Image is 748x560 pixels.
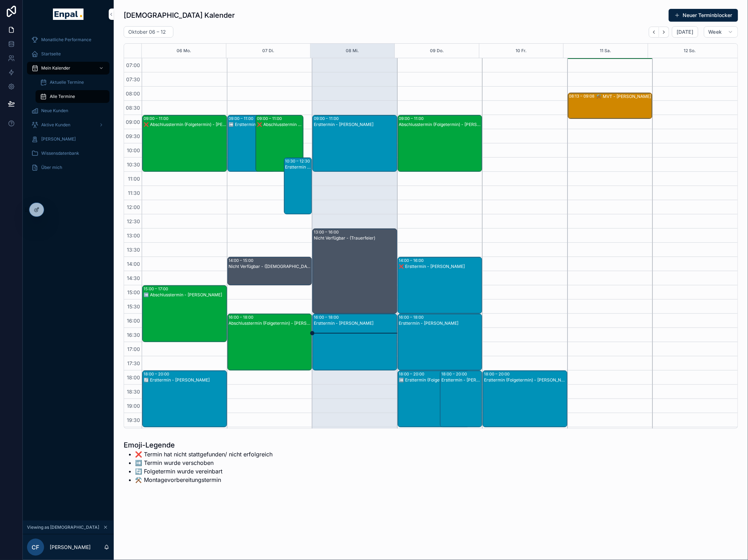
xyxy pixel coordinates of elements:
div: ➡️ Abschlusstermin - [PERSON_NAME] [144,292,226,298]
span: 13:30 [125,247,142,253]
div: ➡️ Ersttermin (Folgetermin) - [PERSON_NAME] [399,377,469,383]
div: 14:00 – 15:00Nicht Verfügbar - ([DEMOGRAPHIC_DATA][PERSON_NAME]) [228,257,312,285]
span: 09:30 [124,133,142,139]
span: 08:30 [124,105,142,111]
p: [PERSON_NAME] [50,544,91,551]
div: 16:00 – 18:00 [229,314,255,320]
div: ❌ Ersttermin - [PERSON_NAME] [399,264,482,269]
img: App logo [53,9,83,20]
button: 07 Di. [262,44,274,58]
div: 14:00 – 15:00 [229,258,255,263]
a: Alle Termine [36,90,109,103]
span: Wissensdatenbank [41,150,79,156]
li: ❌ Termin hat nicht stattgefunden/ nicht erfolgreich [135,450,273,459]
span: 09:00 [124,119,142,125]
div: 18:00 – 20:00➡️ Ersttermin (Folgetermin) - [PERSON_NAME] [398,371,469,427]
button: [DATE] [672,26,698,38]
div: Ersttermin - [PERSON_NAME] [441,377,481,383]
span: 15:00 [125,289,142,295]
a: Wissensdatenbank [27,147,109,160]
a: Monatliche Performance [27,33,109,46]
div: 18:00 – 20:00 [144,371,171,377]
div: ➡️ Ersttermin - [PERSON_NAME] [229,122,275,127]
div: 18:00 – 20:00Ersttermin - [PERSON_NAME] [440,371,482,427]
span: 17:00 [125,346,142,352]
span: 12:30 [125,218,142,224]
span: Über mich [41,165,62,170]
div: 09:00 – 11:00 [314,116,340,121]
div: Abschlusstermin (Folgetermin) - [PERSON_NAME] [229,320,312,326]
span: 07:30 [124,76,142,82]
div: Ersttermin - [PERSON_NAME] [314,320,397,326]
div: 16:00 – 18:00 [314,314,340,320]
span: 12:00 [125,204,142,210]
button: 06 Mo. [177,44,191,58]
span: Week [709,29,722,35]
div: 18:00 – 20:00🔄️ Ersttermin - [PERSON_NAME] [142,371,227,427]
span: 19:30 [125,417,142,423]
button: 08 Mi. [346,44,359,58]
span: 10:30 [125,161,142,168]
div: 10 Fr. [516,44,527,58]
span: 11:30 [126,190,142,196]
button: Week [704,26,738,38]
div: 09:00 – 11:00❌ Abschlusstermin - [PERSON_NAME] [256,115,303,171]
span: 16:00 [125,318,142,324]
button: 09 Do. [430,44,444,58]
div: 18:00 – 20:00 [399,371,426,377]
div: Ersttermin - [PERSON_NAME] [399,320,482,326]
div: Nicht Verfügbar - (Trauerfeier) [314,235,397,241]
span: CF [32,543,39,551]
span: 11:00 [126,176,142,182]
div: Ersttermin - [PERSON_NAME] [285,164,312,170]
div: Nicht Verfügbar - ([DEMOGRAPHIC_DATA][PERSON_NAME]) [229,264,312,269]
div: 09:00 – 11:00 [144,116,170,121]
span: 14:00 [125,261,142,267]
span: 19:00 [125,403,142,409]
button: Next [659,27,669,38]
div: 12 So. [684,44,696,58]
div: 09:00 – 11:00 [399,116,426,121]
span: 16:30 [125,332,142,338]
span: Aktive Kunden [41,122,70,128]
h1: [DEMOGRAPHIC_DATA] Kalender [124,10,235,20]
a: Über mich [27,161,109,174]
h2: Oktober 06 – 12 [128,28,166,35]
div: 13:00 – 16:00 [314,229,340,235]
div: 16:00 – 18:00Ersttermin - [PERSON_NAME] [398,314,482,370]
span: Aktuelle Termine [50,79,84,85]
li: ⚒️ Montagevorbereitungstermin [135,476,273,484]
span: Monatliche Performance [41,37,91,43]
span: 17:30 [125,360,142,366]
button: Neuer Terminblocker [669,9,738,22]
div: Ersttermin (Folgetermin) - [PERSON_NAME] [484,377,567,383]
div: 18:00 – 20:00 [484,371,511,377]
a: Mein Kalender [27,62,109,75]
div: 14:00 – 16:00 [399,258,426,263]
div: 09:00 – 11:00Ersttermin - [PERSON_NAME] [313,115,397,171]
div: 14:00 – 16:00❌ Ersttermin - [PERSON_NAME] [398,257,482,313]
div: 10:30 – 12:30 [285,158,312,164]
div: 09:00 – 11:00➡️ Ersttermin - [PERSON_NAME] [228,115,275,171]
button: 11 Sa. [600,44,611,58]
h1: Emoji-Legende [124,440,273,450]
span: Mein Kalender [41,65,70,71]
div: 13:00 – 16:00Nicht Verfügbar - (Trauerfeier) [313,229,397,313]
div: 09:00 – 11:00 [229,116,255,121]
span: 10:00 [125,147,142,153]
span: [DATE] [677,29,693,35]
span: Startseite [41,51,61,57]
div: 16:00 – 18:00Abschlusstermin (Folgetermin) - [PERSON_NAME] [228,314,312,370]
span: 15:30 [125,303,142,309]
span: 18:00 [125,374,142,380]
div: 15:00 – 17:00➡️ Abschlusstermin - [PERSON_NAME] [142,286,227,342]
a: Aktive Kunden [27,119,109,131]
span: 13:00 [125,232,142,238]
li: 🔄️ Folgetermin wurde vereinbart [135,467,273,476]
span: Alle Termine [50,94,75,99]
